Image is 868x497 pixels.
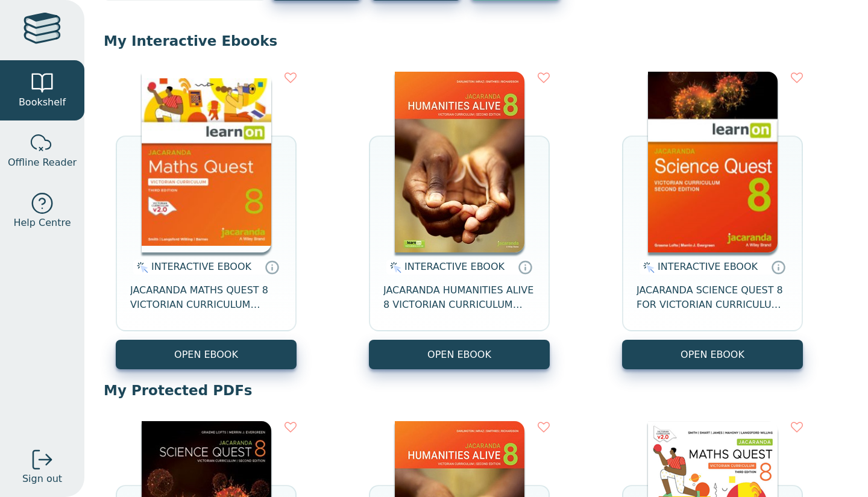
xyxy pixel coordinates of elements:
[22,472,62,486] span: Sign out
[104,381,849,399] p: My Protected PDFs
[648,72,778,252] img: fffb2005-5288-ea11-a992-0272d098c78b.png
[104,32,849,50] p: My Interactive Ebooks
[395,72,524,252] img: bee2d5d4-7b91-e911-a97e-0272d098c78b.jpg
[130,283,282,312] span: JACARANDA MATHS QUEST 8 VICTORIAN CURRICULUM LEARNON EBOOK 3E
[116,340,297,369] button: OPEN EBOOK
[386,260,401,275] img: interactive.svg
[622,340,803,369] button: OPEN EBOOK
[19,95,66,110] span: Bookshelf
[404,261,505,272] span: INTERACTIVE EBOOK
[383,283,535,312] span: JACARANDA HUMANITIES ALIVE 8 VICTORIAN CURRICULUM LEARNON EBOOK 2E
[518,260,532,274] a: Interactive eBooks are accessed online via the publisher’s portal. They contain interactive resou...
[142,72,271,252] img: c004558a-e884-43ec-b87a-da9408141e80.jpg
[771,260,785,274] a: Interactive eBooks are accessed online via the publisher’s portal. They contain interactive resou...
[265,260,279,274] a: Interactive eBooks are accessed online via the publisher’s portal. They contain interactive resou...
[151,261,251,272] span: INTERACTIVE EBOOK
[133,260,148,275] img: interactive.svg
[8,155,77,170] span: Offline Reader
[369,340,550,369] button: OPEN EBOOK
[658,261,758,272] span: INTERACTIVE EBOOK
[637,283,788,312] span: JACARANDA SCIENCE QUEST 8 FOR VICTORIAN CURRICULUM LEARNON 2E EBOOK
[13,216,71,230] span: Help Centre
[640,260,655,275] img: interactive.svg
